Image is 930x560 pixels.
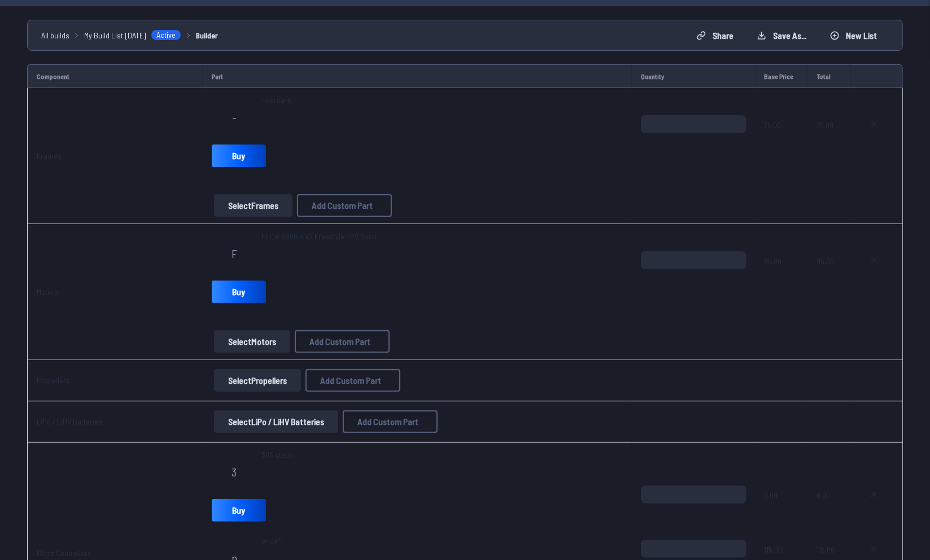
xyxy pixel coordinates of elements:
a: Frames [37,151,62,160]
button: SelectLiPo / LiHV Batteries [214,410,338,433]
button: New List [820,27,887,45]
a: SelectLiPo / LiHV Batteries [212,410,340,433]
a: All builds [41,29,69,41]
span: 95.00 [817,251,842,305]
a: Buy [212,281,266,303]
button: SelectFrames [214,194,292,217]
span: 0.00 [765,485,799,540]
a: Motors [37,287,58,296]
button: SelectPropellers [214,369,301,392]
a: SelectFrames [212,194,295,217]
a: LiPo / LiHV Batteries [37,417,102,426]
a: Buy [212,145,266,167]
a: Propellers [37,375,70,385]
td: Part [203,64,632,88]
button: Share [687,27,743,45]
td: Component [27,64,203,88]
a: SelectMotors [212,330,292,353]
button: Add Custom Part [295,330,390,353]
button: Save as... [748,27,816,45]
button: SelectMotors [214,330,290,353]
a: SelectPropellers [212,369,303,392]
span: F [232,248,237,259]
span: FLOW 2306.5 V2 Freestyle FPV Motor [261,231,378,242]
span: 75.00 [765,115,799,169]
a: Flight Controllers [37,548,91,558]
span: Add Custom Part [309,337,370,346]
span: Add Custom Part [312,201,373,210]
button: Add Custom Part [343,410,438,433]
span: price^ [261,535,281,546]
span: - [232,112,237,123]
span: 95.00 [765,251,799,305]
span: 0.00 [817,485,842,540]
span: My Build List [DATE] [84,29,146,41]
a: Builder [196,29,218,41]
span: 305 stack [261,449,292,461]
button: Add Custom Part [297,194,392,217]
a: My Build List [DATE]Active [84,29,181,41]
td: Quantity [632,64,755,88]
span: Add Custom Part [320,376,381,385]
td: Total [807,64,851,88]
a: Buy [212,499,266,522]
span: 75.00 [817,115,842,169]
span: -inertia-5 [261,95,291,106]
span: Active [151,29,181,41]
td: Base Price [756,64,808,88]
span: Add Custom Part [357,417,418,426]
span: 3 [232,466,237,478]
button: Add Custom Part [305,369,400,392]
